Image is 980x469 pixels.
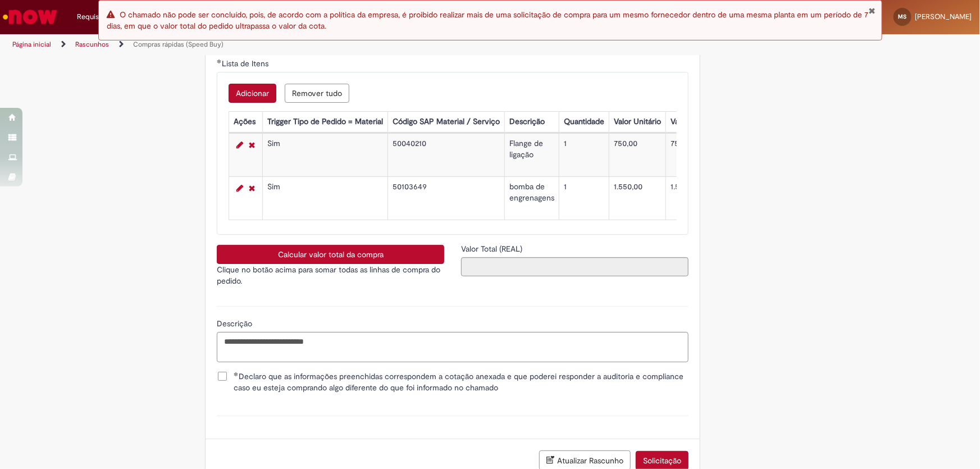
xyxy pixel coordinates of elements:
td: 1 [559,177,609,220]
th: Descrição [505,112,559,133]
span: Lista de Itens [222,58,271,69]
input: Valor Total (REAL) [461,257,689,276]
ul: Trilhas de página [8,34,645,55]
th: Quantidade [559,112,609,133]
textarea: Descrição [217,332,689,362]
a: Editar Linha 2 [234,181,246,195]
td: 50103649 [388,177,505,220]
th: Valor Total Moeda [666,112,738,133]
th: Código SAP Material / Serviço [388,112,505,133]
td: 50040210 [388,134,505,177]
td: Flange de ligação [505,134,559,177]
a: Compras rápidas (Speed Buy) [133,40,224,49]
span: Declaro que as informações preenchidas correspondem a cotação anexada e que poderei responder a a... [234,371,689,393]
th: Trigger Tipo de Pedido = Material [263,112,388,133]
td: Sim [263,134,388,177]
span: Obrigatório Preenchido [234,372,239,376]
button: Adicionar uma linha para Lista de Itens [229,84,276,103]
td: 750,00 [609,134,666,177]
a: Página inicial [12,40,51,49]
td: 1.550,00 [666,177,738,220]
button: Fechar Notificação [869,6,876,15]
span: MS [899,13,907,20]
td: 1 [559,134,609,177]
td: 750,00 [666,134,738,177]
img: ServiceNow [1,6,59,28]
td: 1.550,00 [609,177,666,220]
th: Ações [229,112,263,133]
span: Obrigatório Preenchido [217,59,222,63]
td: bomba de engrenagens [505,177,559,220]
th: Valor Unitário [609,112,666,133]
button: Calcular valor total da compra [217,245,444,264]
a: Editar Linha 1 [234,138,246,152]
span: Somente leitura - Valor Total (REAL) [461,244,525,254]
span: Requisições [77,11,116,22]
a: Rascunhos [75,40,109,49]
span: O chamado não pode ser concluído, pois, de acordo com a política da empresa, é proibido realizar ... [107,10,869,31]
span: Descrição [217,318,254,329]
a: Remover linha 2 [246,181,258,195]
a: Remover linha 1 [246,138,258,152]
span: [PERSON_NAME] [915,12,972,21]
td: Sim [263,177,388,220]
button: Remover todas as linhas de Lista de Itens [285,84,349,103]
p: Clique no botão acima para somar todas as linhas de compra do pedido. [217,264,444,286]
